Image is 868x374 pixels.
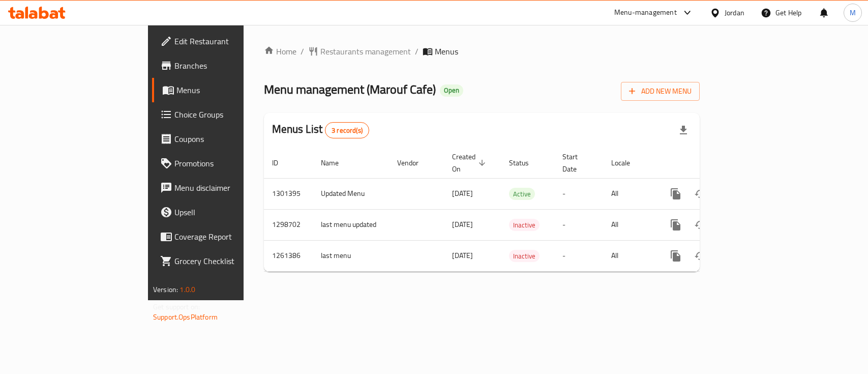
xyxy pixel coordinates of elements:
span: Grocery Checklist [174,255,285,267]
button: more [664,213,688,237]
span: Restaurants management [320,45,411,57]
span: Branches [174,60,285,72]
span: Version: [153,283,178,296]
button: Add New Menu [621,82,700,101]
span: [DATE] [452,249,473,262]
span: Edit Restaurant [174,35,285,47]
a: Upsell [152,200,293,224]
span: Coverage Report [174,231,285,243]
li: / [301,45,304,57]
span: Upsell [174,206,285,218]
a: Coverage Report [152,224,293,249]
span: Menus [435,45,458,57]
span: Locale [611,157,643,169]
div: Total records count [325,122,369,138]
button: Change Status [688,213,712,237]
button: Change Status [688,244,712,268]
span: Menu management ( Marouf Cafe ) [264,78,436,101]
td: All [603,178,655,209]
span: [DATE] [452,218,473,231]
button: more [664,244,688,268]
span: Menus [176,84,285,96]
a: Restaurants management [308,45,411,57]
td: last menu [313,240,389,271]
a: Coupons [152,127,293,151]
h2: Menus List [272,122,369,138]
nav: breadcrumb [264,45,700,57]
div: Export file [671,118,696,142]
div: Open [440,84,463,97]
span: Active [509,188,535,200]
button: Change Status [688,182,712,206]
span: 3 record(s) [325,126,369,135]
span: Inactive [509,219,540,231]
span: Start Date [562,151,591,175]
span: Open [440,86,463,95]
td: All [603,209,655,240]
span: M [850,7,856,18]
td: - [554,209,603,240]
th: Actions [655,148,769,179]
a: Grocery Checklist [152,249,293,273]
span: Promotions [174,157,285,169]
button: more [664,182,688,206]
span: Choice Groups [174,108,285,121]
a: Promotions [152,151,293,176]
li: / [415,45,418,57]
table: enhanced table [264,148,769,272]
a: Choice Groups [152,102,293,127]
a: Branches [152,53,293,78]
a: Menus [152,78,293,102]
span: Status [509,157,542,169]
td: Updated Menu [313,178,389,209]
span: Name [321,157,352,169]
td: - [554,178,603,209]
span: 1.0.0 [179,283,195,296]
span: [DATE] [452,187,473,200]
span: Inactive [509,250,540,262]
td: - [554,240,603,271]
a: Support.OpsPlatform [153,310,218,324]
div: Inactive [509,250,540,262]
td: All [603,240,655,271]
span: Coupons [174,133,285,145]
td: last menu updated [313,209,389,240]
div: Menu-management [614,7,677,19]
span: Created On [452,151,489,175]
span: Add New Menu [629,85,692,98]
span: ID [272,157,291,169]
span: Get support on: [153,300,200,313]
span: Menu disclaimer [174,182,285,194]
a: Menu disclaimer [152,176,293,200]
div: Jordan [725,7,744,18]
a: Edit Restaurant [152,29,293,53]
span: Vendor [397,157,432,169]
